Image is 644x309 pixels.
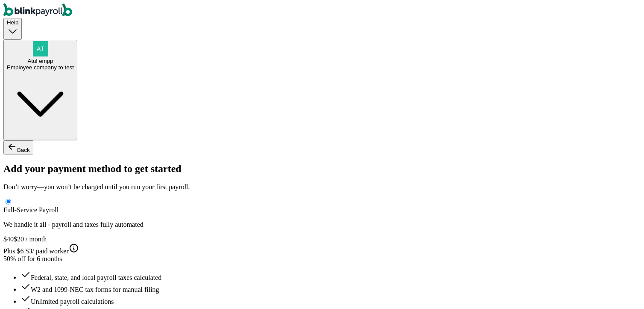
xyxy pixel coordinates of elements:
[3,3,641,18] nav: Global
[7,64,74,71] div: Employee company to test
[31,286,159,293] span: W2 and 1099-NEC tax forms for manual filing
[31,298,114,305] span: Unlimited payroll calculations
[6,199,11,205] input: Full-Service Payroll
[14,235,47,243] span: $20 / month
[3,247,69,255] span: Plus $ 3 / paid worker
[3,255,62,262] span: 50% off for 6 months
[31,274,162,281] span: Federal, state, and local payroll taxes calculated
[7,19,18,26] span: Help
[3,18,22,40] button: Help
[3,163,641,175] h2: Add your payment method to get started
[28,58,53,64] span: Atul empp
[3,235,14,243] span: $ 40
[3,206,59,214] span: Full-Service Payroll
[3,221,641,229] p: We handle it all - payroll and taxes fully automated
[601,268,644,309] iframe: Chat Widget
[3,140,33,154] button: Back
[3,40,77,140] button: Atul emppEmployee company to test
[17,247,24,255] span: $ 6
[3,183,641,191] p: Don’t worry—you won’t be charged until you run your first payroll.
